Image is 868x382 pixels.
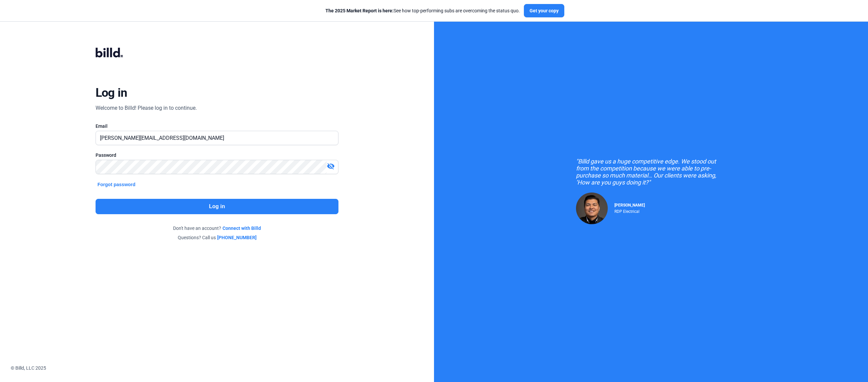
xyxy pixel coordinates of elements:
[614,208,645,214] div: RDP Electrical
[576,158,726,186] div: "Billd gave us a huge competitive edge. We stood out from the competition because we were able to...
[325,8,394,13] span: The 2025 Market Report is here:
[614,203,645,208] span: [PERSON_NAME]
[96,181,138,188] button: Forgot password
[96,104,197,112] div: Welcome to Billd! Please log in to continue.
[96,152,338,158] div: Password
[524,4,564,17] button: Get your copy
[96,234,338,241] div: Questions? Call us
[96,85,127,100] div: Log in
[96,199,338,214] button: Log in
[96,225,338,232] div: Don't have an account?
[96,123,338,129] div: Email
[327,162,335,170] mat-icon: visibility_off
[325,7,520,14] div: See how top-performing subs are overcoming the status quo.
[576,193,608,224] img: Raul Pacheco
[223,225,261,232] a: Connect with Billd
[217,234,257,241] a: [PHONE_NUMBER]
